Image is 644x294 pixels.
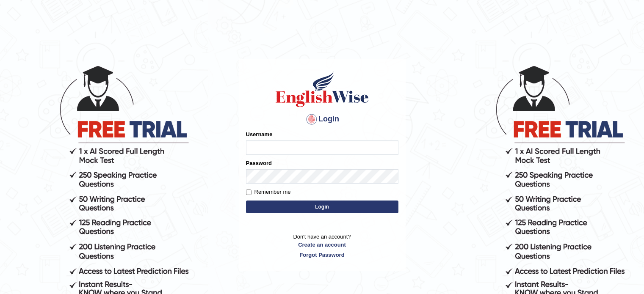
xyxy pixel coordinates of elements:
p: Don't have an account? [246,233,398,259]
button: Login [246,201,398,213]
input: Remember me [246,190,252,195]
a: Forgot Password [246,251,398,259]
label: Username [246,130,273,138]
a: Create an account [246,241,398,249]
label: Remember me [246,188,291,196]
h4: Login [246,113,398,126]
img: Logo of English Wise sign in for intelligent practice with AI [274,70,370,108]
label: Password [246,159,272,167]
